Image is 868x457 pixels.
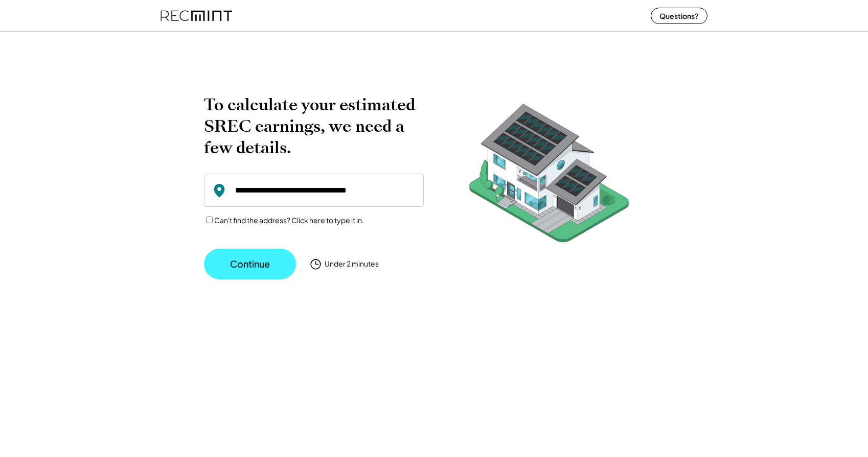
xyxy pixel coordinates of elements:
button: Questions? [651,8,707,24]
button: Continue [204,249,296,279]
label: Can't find the address? Click here to type it in. [214,215,364,225]
img: recmint-logotype%403x%20%281%29.jpeg [161,2,232,29]
div: Under 2 minutes [325,259,379,269]
img: RecMintArtboard%207.png [449,94,649,258]
h2: To calculate your estimated SREC earnings, we need a few details. [204,94,424,158]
